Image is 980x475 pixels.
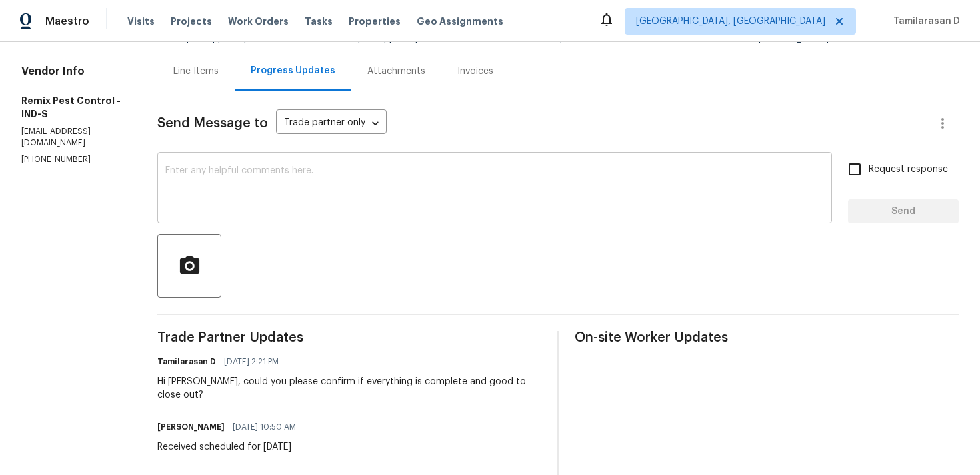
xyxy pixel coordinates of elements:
span: [GEOGRAPHIC_DATA], [GEOGRAPHIC_DATA] [636,15,825,28]
span: Projects [171,15,212,28]
span: [DATE] 2:21 PM [224,355,279,368]
span: [DATE] 10:50 AM [233,420,296,434]
div: Received scheduled for [DATE] [157,440,304,454]
span: Tamilarasan D [888,15,960,28]
span: Geo Assignments [417,15,503,28]
span: Send Message to [157,117,268,130]
span: Tasks [305,17,333,26]
div: Hi [PERSON_NAME], could you please confirm if everything is complete and good to close out? [157,375,541,402]
span: Trade Partner Updates [157,331,541,344]
h6: Tamilarasan D [157,355,216,368]
div: Progress Updates [251,64,335,77]
span: Maestro [45,15,89,28]
div: Attachments [367,65,425,78]
h4: Vendor Info [21,65,125,78]
h6: [PERSON_NAME] [157,420,225,434]
h5: Remix Pest Control - IND-S [21,94,125,121]
div: Trade partner only [276,113,387,135]
p: [EMAIL_ADDRESS][DOMAIN_NAME] [21,126,125,149]
span: Visits [127,15,155,28]
span: On-site Worker Updates [575,331,959,344]
div: Line Items [173,65,219,78]
p: [PHONE_NUMBER] [21,154,125,165]
span: Request response [869,163,948,177]
span: Work Orders [228,15,289,28]
div: Invoices [457,65,493,78]
span: Properties [349,15,401,28]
